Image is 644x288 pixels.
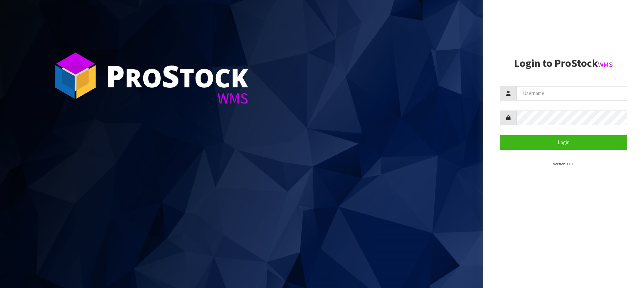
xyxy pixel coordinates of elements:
img: ProStock Cube [50,50,101,101]
small: WMS [598,60,613,69]
h2: Login to ProStock [500,57,627,69]
small: Version 1.0.0 [553,161,574,166]
span: S [162,55,179,96]
div: ro tock [106,60,248,91]
input: Username [517,86,627,100]
div: WMS [106,91,248,106]
span: P [106,55,125,96]
button: Login [500,135,627,150]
